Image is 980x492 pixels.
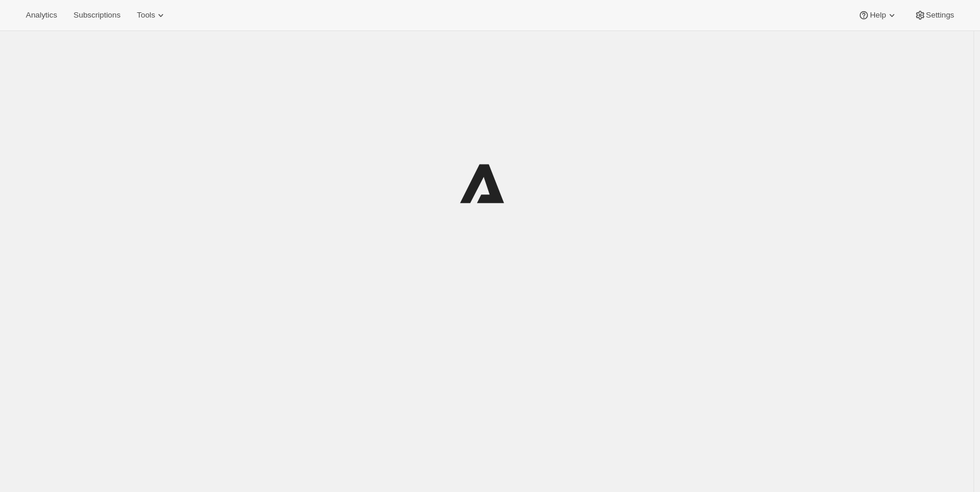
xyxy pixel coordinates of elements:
button: Settings [907,7,961,23]
span: Analytics [26,11,57,20]
button: Help [851,7,904,23]
button: Tools [130,7,174,23]
button: Subscriptions [66,7,127,23]
span: Tools [137,11,155,20]
span: Settings [926,11,954,20]
button: Analytics [19,7,64,23]
span: Help [870,11,886,20]
span: Subscriptions [73,11,120,20]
